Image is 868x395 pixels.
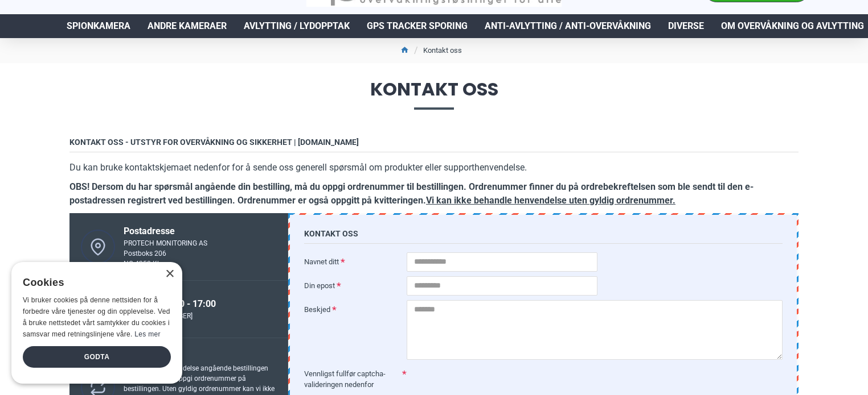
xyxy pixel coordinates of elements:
[58,14,139,38] a: Spionkamera
[476,14,660,38] a: Anti-avlytting / Anti-overvåkning
[660,14,713,38] a: Diverse
[69,181,754,206] b: OBS! Dersom du har spørsmål angående din bestilling, må du oppgi ordrenummer til bestillingen. Or...
[134,330,160,338] a: Les mer, opens a new window
[69,161,799,174] p: Du kan bruke kontaktskjemaet nedenfor for å sende oss generell spørsmål om produkter eller suppor...
[304,300,407,318] label: Beskjed
[426,195,675,206] u: Vi kan ikke behandle henvendelse uten gyldig ordrenummer.
[485,19,651,33] span: Anti-avlytting / Anti-overvåkning
[304,252,407,271] label: Navnet ditt
[235,14,358,38] a: Avlytting / Lydopptak
[148,19,227,33] span: Andre kameraer
[668,19,704,33] span: Diverse
[67,19,130,33] span: Spionkamera
[69,138,799,152] h3: Kontakt oss - Utstyr for overvåkning og sikkerhet | [DOMAIN_NAME]
[304,364,407,393] label: Vennligst fullfør captcha-valideringen nedenfor
[721,19,864,33] span: Om overvåkning og avlytting
[124,224,207,238] div: Postadresse
[304,276,407,294] label: Din epost
[124,238,207,269] div: PROTECH MONITORING AS Postboks 206 NO-4358 Klepp
[23,346,171,368] div: Godta
[23,296,170,338] span: Vi bruker cookies på denne nettsiden for å forbedre våre tjenester og din opplevelse. Ved å bruke...
[165,270,174,278] div: Close
[358,14,476,38] a: GPS Tracker Sporing
[367,19,468,33] span: GPS Tracker Sporing
[23,271,163,295] div: Cookies
[124,350,276,363] div: Kommentarer
[58,80,810,109] span: Kontakt oss
[244,19,350,33] span: Avlytting / Lydopptak
[304,229,783,244] h3: Kontakt oss
[139,14,235,38] a: Andre kameraer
